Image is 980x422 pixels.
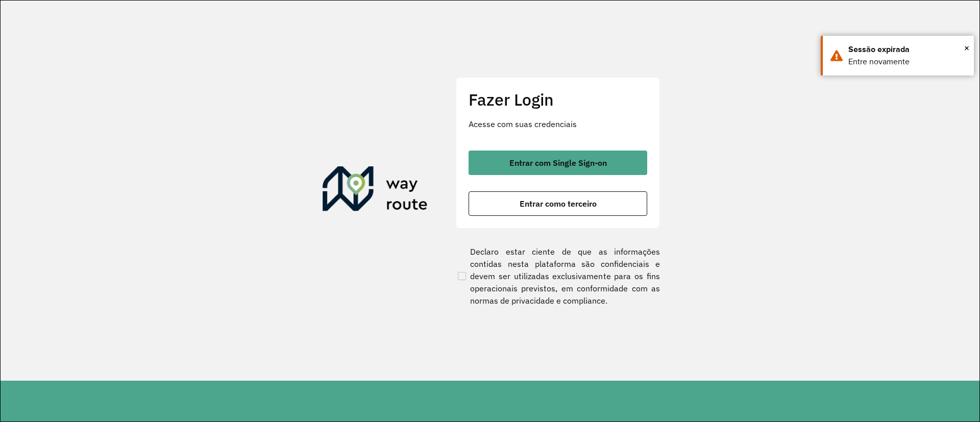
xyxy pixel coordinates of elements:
label: Declaro estar ciente de que as informações contidas nesta plataforma são confidenciais e devem se... [456,245,660,307]
span: × [964,40,969,56]
img: Roteirizador AmbevTech [323,166,428,215]
button: button [469,191,647,216]
p: Acesse com suas credenciais [469,118,647,130]
button: button [469,151,647,175]
span: Entrar como terceiro [520,200,597,208]
h2: Fazer Login [469,90,647,109]
button: Close [964,40,969,56]
span: Entrar com Single Sign-on [509,159,607,167]
div: Sessão expirada [848,43,966,56]
div: Entre novamente [848,56,966,68]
